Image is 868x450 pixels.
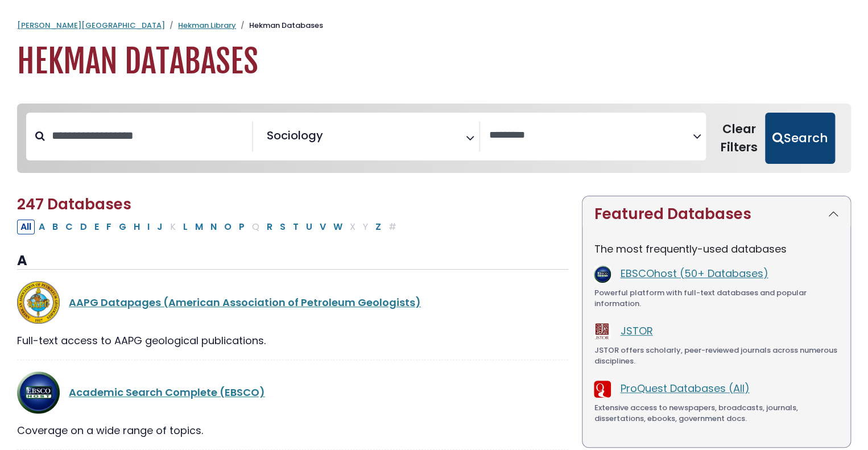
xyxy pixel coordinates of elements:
[115,220,130,234] button: Filter Results G
[17,104,851,173] nav: Search filters
[620,324,652,338] a: JSTOR
[17,220,35,234] button: All
[17,423,568,438] div: Coverage on a wide range of topics.
[372,220,385,234] button: Filter Results Z
[17,20,165,31] a: [PERSON_NAME][GEOGRAPHIC_DATA]
[77,220,90,234] button: Filter Results D
[178,20,236,31] a: Hekman Library
[594,241,839,257] p: The most frequently-used databases
[316,220,329,234] button: Filter Results V
[49,220,61,234] button: Filter Results B
[303,220,316,234] button: Filter Results U
[180,220,191,234] button: Filter Results L
[17,219,401,233] div: Alpha-list to filter by first letter of database name
[236,20,323,31] li: Hekman Databases
[17,253,568,270] h3: A
[262,127,323,144] li: Sociology
[17,194,131,214] span: 247 Databases
[130,220,143,234] button: Filter Results H
[62,220,76,234] button: Filter Results C
[91,220,102,234] button: Filter Results E
[69,295,421,309] a: AAPG Datapages (American Association of Petroleum Geologists)
[45,126,252,145] input: Search database by title or keyword
[594,402,839,424] div: Extensive access to newspapers, broadcasts, journals, dissertations, ebooks, government docs.
[620,381,749,395] a: ProQuest Databases (All)
[207,220,220,234] button: Filter Results N
[713,113,765,164] button: Clear Filters
[69,385,265,399] a: Academic Search Complete (EBSCO)
[765,113,835,164] button: Submit for Search Results
[17,43,851,81] h1: Hekman Databases
[594,345,839,367] div: JSTOR offers scholarly, peer-reviewed journals across numerous disciplines.
[103,220,115,234] button: Filter Results F
[620,266,768,280] a: EBSCOhost (50+ Databases)
[144,220,153,234] button: Filter Results I
[330,220,346,234] button: Filter Results W
[290,220,302,234] button: Filter Results T
[235,220,248,234] button: Filter Results P
[35,220,48,234] button: Filter Results A
[17,20,851,31] nav: breadcrumb
[582,196,850,232] button: Featured Databases
[154,220,166,234] button: Filter Results J
[489,130,693,142] textarea: Search
[594,287,839,309] div: Powerful platform with full-text databases and popular information.
[221,220,235,234] button: Filter Results O
[17,333,568,348] div: Full-text access to AAPG geological publications.
[192,220,206,234] button: Filter Results M
[276,220,289,234] button: Filter Results S
[325,133,333,145] textarea: Search
[267,127,323,144] span: Sociology
[263,220,276,234] button: Filter Results R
